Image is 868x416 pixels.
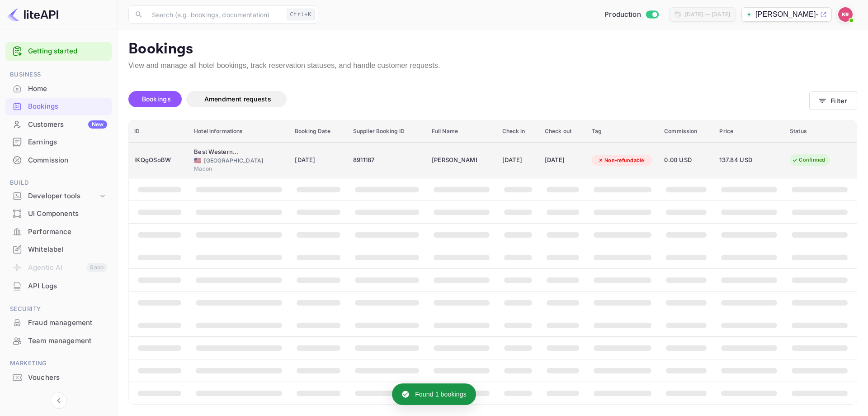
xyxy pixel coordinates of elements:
div: Team management [28,336,107,346]
div: Commission [28,155,107,166]
a: API Logs [5,277,112,294]
th: Tag [586,120,659,143]
a: Performance [5,223,112,240]
div: Vouchers [28,373,107,383]
p: Bookings [128,40,857,58]
th: Booking Date [289,120,348,143]
div: UI Components [28,209,107,219]
div: IKQgOSoBW [134,153,183,167]
span: [DATE] [295,155,342,165]
a: Vouchers [5,369,112,386]
span: Build [5,178,112,188]
img: LiteAPI logo [7,7,58,22]
div: API Logs [5,277,112,295]
div: Earnings [5,134,112,151]
div: Whitelabel [28,244,107,255]
span: Marketing [5,359,112,368]
div: Best Western Inn & Suites of Macon [194,148,239,157]
div: API Logs [28,281,107,292]
th: Full Name [426,120,497,143]
p: View and manage all hotel bookings, track reservation statuses, and handle customer requests. [128,60,857,71]
div: Whitelabel [5,241,112,258]
th: Commission [659,120,714,143]
a: Getting started [28,46,107,57]
div: Fraud management [5,314,112,332]
span: 137.84 USD [719,155,764,165]
div: [DATE] — [DATE] [685,10,730,19]
span: Bookings [142,95,171,103]
div: Performance [5,223,112,241]
div: Non-refundable [592,155,650,166]
a: Commission [5,152,112,168]
a: CustomersNew [5,116,112,133]
a: Home [5,80,112,97]
input: Search (e.g. bookings, documentation) [146,5,283,24]
a: Team management [5,332,112,349]
div: Team management [5,332,112,350]
span: Business [5,70,112,80]
a: Whitelabel [5,241,112,258]
div: Fraud management [28,318,107,328]
div: 8911187 [353,153,421,167]
div: [DATE] [502,153,534,167]
div: Switch to Sandbox mode [601,10,662,20]
div: UI Components [5,205,112,223]
a: Bookings [5,98,112,115]
th: Check out [539,120,586,143]
a: Fraud management [5,314,112,331]
div: Performance [28,227,107,237]
span: United States of America [194,158,201,163]
th: Check in [497,120,539,143]
table: booking table [129,120,857,405]
th: Hotel informations [189,120,289,143]
div: Ctrl+K [287,9,315,20]
div: Bookings [5,98,112,115]
div: New [88,120,107,129]
div: [GEOGRAPHIC_DATA] [194,157,284,165]
a: UI Components [5,205,112,222]
span: Security [5,304,112,314]
button: Filter [809,91,857,110]
th: Supplier Booking ID [348,120,426,143]
img: Kobus Roux [838,7,853,22]
div: Home [5,80,112,98]
p: [PERSON_NAME]-unbrg.[PERSON_NAME]... [755,9,818,20]
p: Found 1 bookings [415,390,467,399]
span: Production [604,10,641,20]
a: Earnings [5,134,112,150]
div: Getting started [5,42,112,61]
div: Macon [194,165,284,173]
th: Price [714,120,784,143]
span: 0.00 USD [664,155,708,165]
div: account-settings tabs [128,91,809,107]
div: Developer tools [28,191,98,201]
div: Earnings [28,137,107,148]
th: ID [129,120,189,143]
div: Home [28,84,107,94]
span: Amendment requests [204,95,271,103]
div: Gregory Billingslea [432,153,477,167]
div: [DATE] [545,153,581,167]
div: Confirmed [786,154,831,166]
div: Commission [5,152,112,169]
div: CustomersNew [5,116,112,134]
button: Collapse navigation [51,392,67,409]
div: Vouchers [5,369,112,387]
div: Bookings [28,101,107,112]
div: Developer tools [5,188,112,204]
div: Customers [28,120,107,130]
th: Status [784,120,857,143]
